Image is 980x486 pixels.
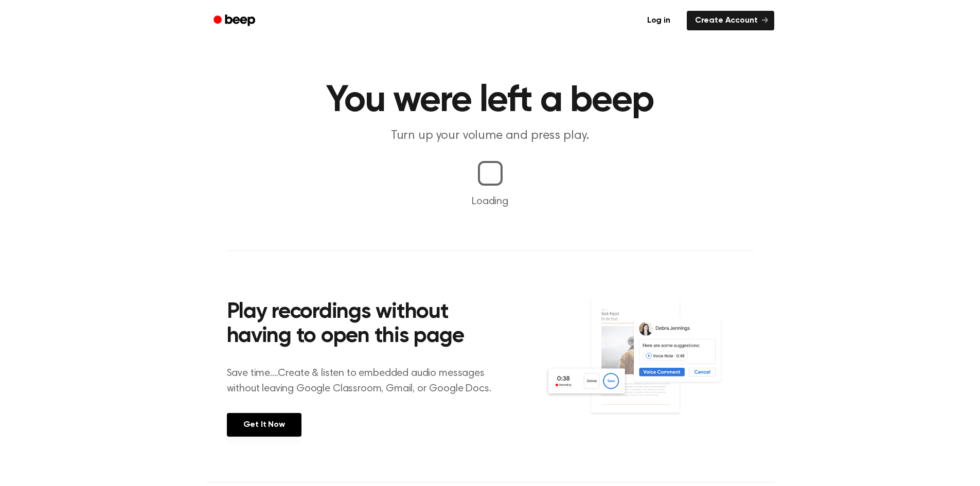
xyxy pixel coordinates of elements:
h2: Play recordings without having to open this page [227,300,504,349]
p: Save time....Create & listen to embedded audio messages without leaving Google Classroom, Gmail, ... [227,366,504,397]
p: Loading [12,194,968,209]
a: Create Account [687,11,774,30]
p: Turn up your volume and press play. [293,128,688,145]
h1: You were left a beep [227,82,754,119]
a: Beep [206,11,264,31]
img: Voice Comments on Docs and Recording Widget [545,297,753,436]
a: Get It Now [227,413,301,437]
a: Log in [637,9,681,32]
